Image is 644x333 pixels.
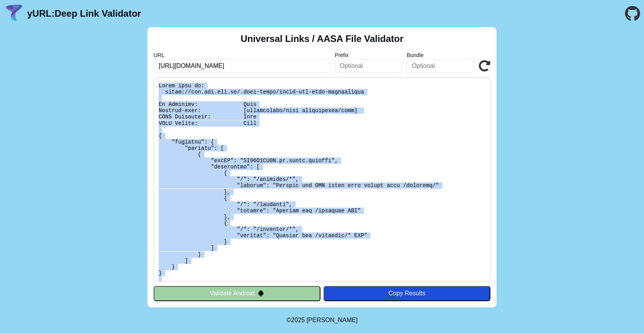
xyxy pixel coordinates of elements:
label: URL [154,52,330,58]
a: Michael Ibragimchayev's Personal Site [306,317,358,323]
label: Prefix [335,52,402,58]
button: Validate Android [154,286,320,301]
input: Required [154,59,330,73]
img: droidIcon.svg [258,290,264,297]
input: Optional [335,59,402,73]
div: Copy Results [327,290,486,297]
footer: © [286,307,357,333]
span: 2025 [291,317,305,323]
img: yURL Logo [4,3,24,24]
button: Copy Results [324,286,490,301]
label: Bundle [407,52,474,58]
pre: Lorem ipsu do: sitam://con.adi.eli.se/.doei-tempo/incid-utl-etdo-magnaaliqua En Adminimv: Quis No... [154,78,490,281]
input: Optional [407,59,474,73]
h2: Universal Links / AASA File Validator [241,33,403,44]
a: yURL:Deep Link Validator [27,8,141,19]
